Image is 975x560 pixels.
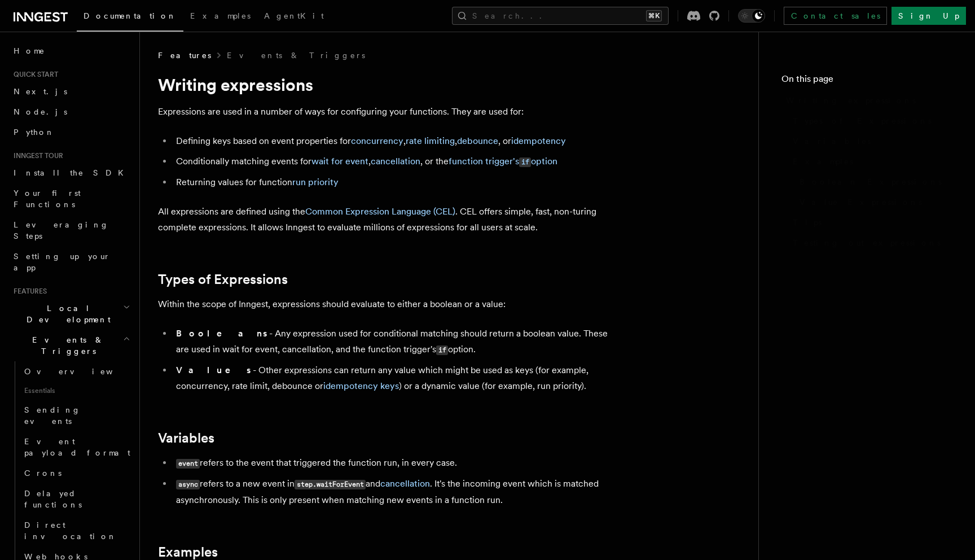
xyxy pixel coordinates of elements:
[793,237,941,248] span: Testing out expressions
[738,9,765,23] button: Toggle dark mode
[788,151,952,172] a: Examples
[793,156,853,167] span: Examples
[20,361,133,382] a: Overview
[788,111,952,131] a: Types of Expressions
[173,455,609,471] li: refers to the event that triggered the function run, in every case.
[158,104,609,120] p: Expressions are used in a number of ways for configuring your functions. They are used for:
[9,81,133,102] a: Next.js
[14,252,111,272] span: Setting up your app
[795,192,952,212] a: Value Expressions
[9,151,63,160] span: Inngest tour
[786,95,916,106] span: Writing expressions
[406,135,455,146] a: rate limiting
[14,189,81,209] span: Your first Functions
[183,3,257,30] a: Examples
[173,133,609,149] li: Defining keys based on event properties for , , , or
[24,367,140,376] span: Overview
[781,90,952,111] a: Writing expressions
[20,382,133,400] span: Essentials
[176,328,269,339] strong: Booleans
[173,326,609,358] li: - Any expression used for conditional matching should return a boolean value. These are used in w...
[9,163,133,183] a: Install the SDK
[646,10,662,21] kbd: ⌘K
[795,172,952,192] a: Boolean Expressions
[14,107,67,116] span: Node.js
[9,122,133,142] a: Python
[20,400,133,431] a: Sending events
[20,463,133,483] a: Crons
[9,215,133,246] a: Leveraging Steps
[14,87,67,96] span: Next.js
[173,174,609,190] li: Returning values for function
[793,135,871,147] span: Variables
[784,7,887,25] a: Contact sales
[436,345,448,355] code: if
[190,11,251,20] span: Examples
[9,298,133,330] button: Local Development
[20,483,133,515] a: Delayed functions
[24,437,130,457] span: Event payload format
[14,128,55,137] span: Python
[323,380,399,391] a: idempotency keys
[9,246,133,278] a: Setting up your app
[20,515,133,546] a: Direct invocation
[24,520,117,541] span: Direct invocation
[24,489,82,509] span: Delayed functions
[9,334,123,357] span: Events & Triggers
[173,154,609,170] li: Conditionally matching events for , , or the
[158,50,211,61] span: Features
[781,72,952,90] h4: On this page
[158,272,288,287] a: Types of Expressions
[351,135,403,146] a: concurrency
[292,177,339,187] a: run priority
[793,217,822,228] span: Tips
[264,11,324,20] span: AgentKit
[24,405,81,426] span: Sending events
[449,156,557,167] a: function trigger'sifoption
[158,75,609,95] h1: Writing expressions
[519,158,531,167] code: if
[800,176,942,187] span: Boolean Expressions
[511,135,566,146] a: idempotency
[305,206,455,217] a: Common Expression Language (CEL)
[176,480,200,489] code: async
[9,70,58,79] span: Quick start
[891,7,966,25] a: Sign Up
[9,41,133,61] a: Home
[158,430,214,446] a: Variables
[227,50,365,61] a: Events & Triggers
[173,362,609,394] li: - Other expressions can return any value which might be used as keys (for example, concurrency, r...
[295,480,366,489] code: step.waitForEvent
[158,544,218,560] a: Examples
[788,233,952,253] a: Testing out expressions
[176,459,200,469] code: event
[9,287,47,296] span: Features
[20,431,133,463] a: Event payload format
[311,156,368,167] a: wait for event
[457,135,498,146] a: debounce
[9,330,133,361] button: Events & Triggers
[173,476,609,508] li: refers to a new event in and . It's the incoming event which is matched asynchronously. This is o...
[371,156,420,167] a: cancellation
[9,303,123,325] span: Local Development
[793,115,932,126] span: Types of Expressions
[14,168,130,177] span: Install the SDK
[788,131,952,151] a: Variables
[84,11,177,20] span: Documentation
[800,196,922,208] span: Value Expressions
[158,296,609,312] p: Within the scope of Inngest, expressions should evaluate to either a boolean or a value:
[380,478,430,489] a: cancellation
[176,365,253,375] strong: Values
[14,45,45,56] span: Home
[257,3,331,30] a: AgentKit
[788,212,952,233] a: Tips
[452,7,669,25] button: Search...⌘K
[9,102,133,122] a: Node.js
[24,469,62,478] span: Crons
[14,220,109,240] span: Leveraging Steps
[9,183,133,215] a: Your first Functions
[158,204,609,235] p: All expressions are defined using the . CEL offers simple, fast, non-turing complete expressions....
[77,3,183,32] a: Documentation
